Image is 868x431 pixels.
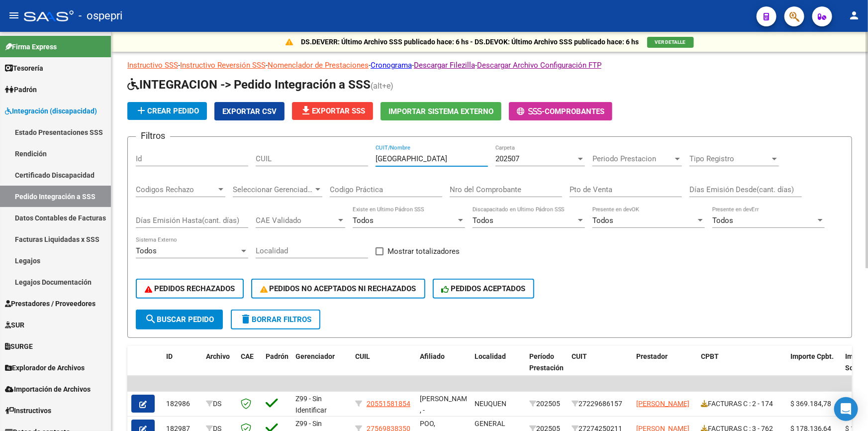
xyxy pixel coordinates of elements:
[202,346,237,390] datatable-header-cell: Archivo
[5,320,24,330] span: SUR
[206,398,233,410] div: DS
[127,61,178,70] a: Instructivo SSS
[387,245,460,257] span: Mostrar totalizadores
[79,5,122,27] span: - ospepri
[5,63,43,74] span: Tesorería
[568,346,632,390] datatable-header-cell: CUIT
[127,78,371,92] span: INTEGRACION -> Pedido Integración a SSS
[355,352,370,360] span: CUIL
[8,9,20,21] mat-icon: menu
[145,284,235,293] span: PEDIDOS RECHAZADOS
[295,352,335,360] span: Gerenciador
[231,310,320,329] button: Borrar Filtros
[592,216,613,225] span: Todos
[475,352,506,360] span: Localidad
[509,102,612,120] button: -Comprobantes
[135,105,147,116] mat-icon: add
[166,352,173,360] span: ID
[592,154,673,163] span: Periodo Prestacion
[420,395,473,414] span: [PERSON_NAME] , -
[135,107,199,115] span: Crear Pedido
[300,105,312,116] mat-icon: file_download
[655,39,686,45] span: VER DETALLE
[689,154,770,163] span: Tipo Registro
[529,352,564,372] span: Período Prestación
[251,279,425,299] button: PEDIDOS NO ACEPTADOS NI RECHAZADOS
[241,352,254,360] span: CAE
[442,284,526,293] span: PEDIDOS ACEPTADOS
[136,310,223,329] button: Buscar Pedido
[414,61,475,70] a: Descargar Filezilla
[572,398,628,410] div: 27229686157
[127,102,207,120] button: Crear Pedido
[381,102,501,120] button: Importar Sistema Externo
[5,405,51,416] span: Instructivos
[632,346,697,390] datatable-header-cell: Prestador
[136,279,244,299] button: PEDIDOS RECHAZADOS
[834,397,858,421] div: Open Intercom Messenger
[136,185,216,194] span: Codigos Rechazo
[262,346,291,390] datatable-header-cell: Padrón
[295,395,327,414] span: Z99 - Sin Identificar
[292,102,373,120] button: Exportar SSS
[206,352,230,360] span: Archivo
[790,352,834,360] span: Importe Cpbt.
[848,9,860,21] mat-icon: person
[136,246,157,255] span: Todos
[240,315,311,324] span: Borrar Filtros
[529,398,564,410] div: 202505
[701,398,782,410] div: FACTURAS C : 2 - 174
[180,61,266,70] a: Instructivo Reversión SSS
[473,216,493,225] span: Todos
[300,107,365,115] span: Exportar SSS
[572,352,587,360] span: CUIT
[636,352,668,360] span: Prestador
[517,107,545,116] span: -
[475,400,506,408] span: NEUQUEN
[5,106,97,116] span: Integración (discapacidad)
[495,154,519,163] span: 202507
[166,398,198,410] div: 182986
[266,352,289,360] span: Padrón
[786,346,841,390] datatable-header-cell: Importe Cpbt.
[712,216,733,225] span: Todos
[388,107,493,116] span: Importar Sistema Externo
[301,36,639,47] p: DS.DEVERR: Último Archivo SSS publicado hace: 6 hs - DS.DEVOK: Último Archivo SSS publicado hace:...
[371,61,412,70] a: Cronograma
[136,129,170,143] h3: Filtros
[790,400,831,408] span: $ 369.184,78
[351,346,416,390] datatable-header-cell: CUIL
[697,346,786,390] datatable-header-cell: CPBT
[260,284,416,293] span: PEDIDOS NO ACEPTADOS NI RECHAZADOS
[367,400,410,408] span: 20551581854
[5,341,33,352] span: SURGE
[477,61,601,70] a: Descargar Archivo Configuración FTP
[5,84,37,95] span: Padrón
[416,346,471,390] datatable-header-cell: Afiliado
[525,346,568,390] datatable-header-cell: Período Prestación
[5,362,85,373] span: Explorador de Archivos
[268,61,369,70] a: Nomenclador de Prestaciones
[237,346,262,390] datatable-header-cell: CAE
[545,107,604,116] span: Comprobantes
[636,400,689,408] span: [PERSON_NAME]
[433,279,535,299] button: PEDIDOS ACEPTADOS
[471,346,525,390] datatable-header-cell: Localidad
[5,298,96,309] span: Prestadores / Proveedores
[145,315,214,324] span: Buscar Pedido
[233,185,313,194] span: Seleccionar Gerenciador
[353,216,374,225] span: Todos
[5,384,91,395] span: Importación de Archivos
[214,102,285,120] button: Exportar CSV
[291,346,351,390] datatable-header-cell: Gerenciador
[162,346,202,390] datatable-header-cell: ID
[5,41,57,52] span: Firma Express
[420,352,445,360] span: Afiliado
[701,352,719,360] span: CPBT
[222,107,277,116] span: Exportar CSV
[647,37,694,48] button: VER DETALLE
[145,313,157,325] mat-icon: search
[371,81,393,91] span: (alt+e)
[240,313,252,325] mat-icon: delete
[127,60,852,71] p: - - - - -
